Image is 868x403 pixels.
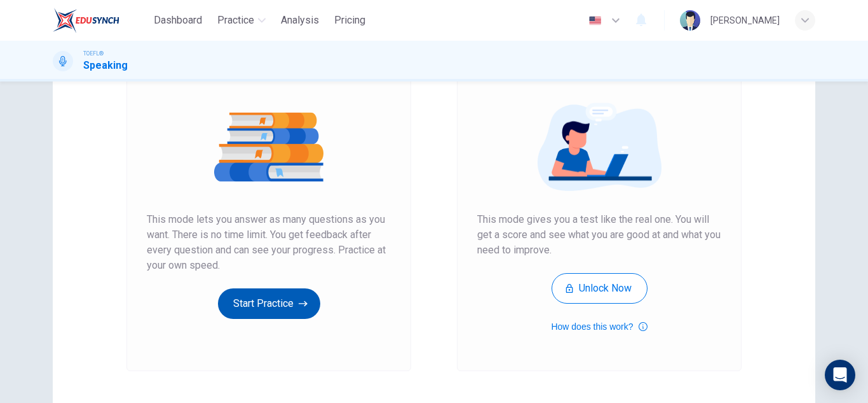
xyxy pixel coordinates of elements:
[825,360,855,390] div: Open Intercom Messenger
[217,13,254,28] span: Practice
[53,8,149,33] a: EduSynch logo
[276,9,324,32] button: Analysis
[281,13,319,28] span: Analysis
[147,212,391,273] span: This mode lets you answer as many questions as you want. There is no time limit. You get feedback...
[218,288,320,319] button: Start Practice
[710,13,780,28] div: [PERSON_NAME]
[334,13,365,28] span: Pricing
[552,273,648,304] button: Unlock Now
[551,319,647,334] button: How does this work?
[154,13,202,28] span: Dashboard
[680,10,700,31] img: Profile picture
[83,49,104,58] span: TOEFL®
[477,212,721,258] span: This mode gives you a test like the real one. You will get a score and see what you are good at a...
[212,9,271,32] button: Practice
[329,9,370,32] button: Pricing
[587,16,603,25] img: en
[149,9,207,32] button: Dashboard
[83,58,128,73] h1: Speaking
[53,8,119,33] img: EduSynch logo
